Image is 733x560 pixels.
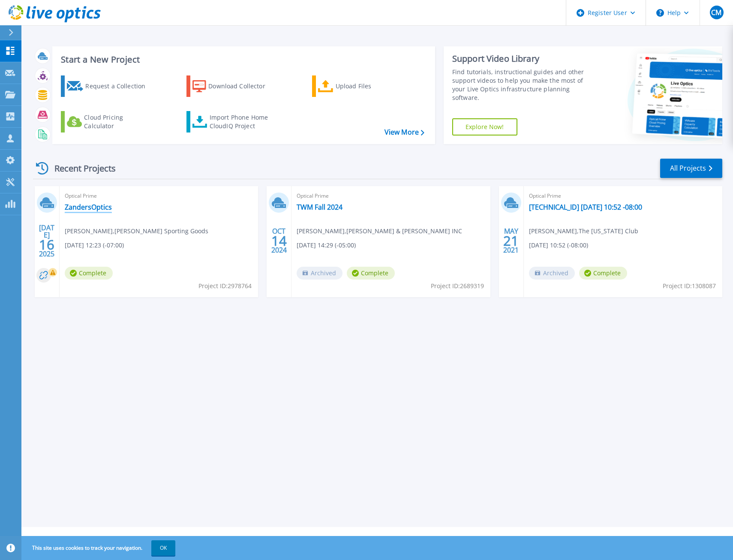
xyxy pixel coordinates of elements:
span: Archived [529,267,575,280]
div: [DATE] 2025 [39,225,55,256]
span: [DATE] 10:52 (-08:00) [529,241,588,250]
a: Cloud Pricing Calculator [61,111,156,132]
span: Complete [347,267,395,280]
span: Optical Prime [529,191,717,201]
span: CM [711,9,721,16]
a: Request a Collection [61,75,156,97]
a: [TECHNICAL_ID] [DATE] 10:52 -08:00 [529,203,642,211]
span: This site uses cookies to track your navigation. [24,540,175,556]
span: Optical Prime [297,191,485,201]
div: Download Collector [208,78,277,95]
div: Find tutorials, instructional guides and other support videos to help you make the most of your L... [452,68,593,102]
div: MAY 2021 [503,225,519,256]
a: TWM Fall 2024 [297,203,342,211]
span: [DATE] 12:23 (-07:00) [65,241,124,250]
span: [PERSON_NAME] , The [US_STATE] Club [529,226,638,236]
a: ZandersOptics [65,203,112,211]
span: 14 [271,237,287,244]
div: Import Phone Home CloudIQ Project [210,113,276,130]
span: [DATE] 14:29 (-05:00) [297,241,356,250]
h3: Start a New Project [61,55,424,64]
a: Explore Now! [452,118,517,135]
span: Project ID: 2689319 [431,281,484,291]
a: Download Collector [186,75,282,97]
span: [PERSON_NAME] , [PERSON_NAME] Sporting Goods [65,226,208,236]
span: Complete [65,267,113,280]
span: Project ID: 2978764 [198,281,252,291]
div: Upload Files [336,78,404,95]
a: All Projects [660,159,722,178]
div: Recent Projects [33,158,127,179]
span: [PERSON_NAME] , [PERSON_NAME] & [PERSON_NAME] INC [297,226,462,236]
div: Support Video Library [452,53,593,64]
a: View More [385,128,424,136]
div: Request a Collection [85,78,154,95]
span: Archived [297,267,342,280]
div: OCT 2024 [271,225,287,256]
span: Project ID: 1308087 [663,281,716,291]
span: 21 [503,237,519,244]
span: 16 [39,241,54,248]
a: Upload Files [312,75,408,97]
div: Cloud Pricing Calculator [84,113,153,130]
button: OK [151,540,175,556]
span: Complete [579,267,627,280]
span: Optical Prime [65,191,253,201]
